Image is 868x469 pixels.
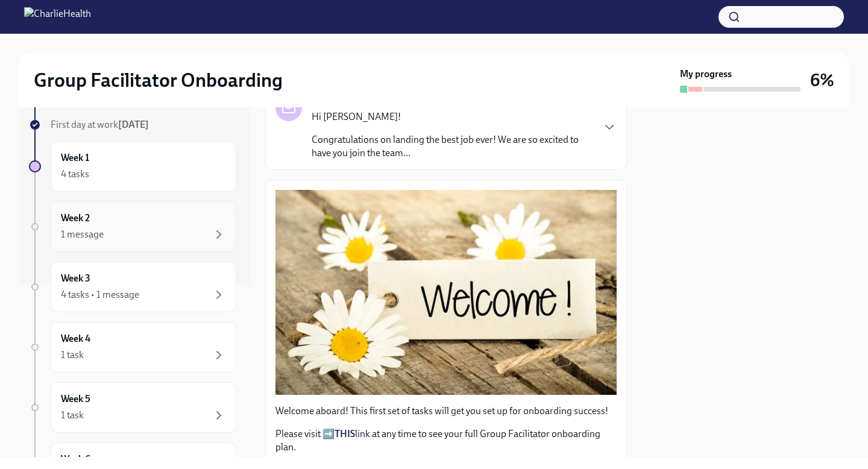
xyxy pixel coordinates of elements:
[312,133,593,160] p: Congratulations on landing the best job ever! We are so excited to have you join the team...
[34,68,283,92] h2: Group Facilitator Onboarding
[118,119,149,130] strong: [DATE]
[61,168,89,181] div: 4 tasks
[61,409,84,422] div: 1 task
[29,262,236,312] a: Week 34 tasks • 1 message
[61,288,139,301] div: 4 tasks • 1 message
[61,212,90,225] h6: Week 2
[61,151,89,165] h6: Week 1
[29,141,236,192] a: Week 14 tasks
[61,272,90,285] h6: Week 3
[61,228,104,241] div: 1 message
[680,68,732,81] strong: My progress
[29,201,236,252] a: Week 21 message
[312,110,593,124] p: Hi [PERSON_NAME]!
[24,7,91,27] img: CharlieHealth
[61,392,90,406] h6: Week 5
[29,118,236,131] a: First day at work[DATE]
[275,404,617,418] p: Welcome aboard! This first set of tasks will get you set up for onboarding success!
[61,348,84,362] div: 1 task
[51,119,149,130] span: First day at work
[335,428,355,439] a: THIS
[61,453,90,466] h6: Week 6
[61,332,90,345] h6: Week 4
[29,382,236,433] a: Week 51 task
[275,190,617,395] button: Zoom image
[29,322,236,373] a: Week 41 task
[275,427,617,454] p: Please visit ➡️ link at any time to see your full Group Facilitator onboarding plan.
[810,69,834,91] h3: 6%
